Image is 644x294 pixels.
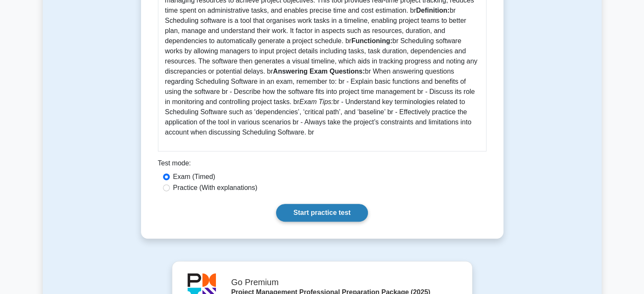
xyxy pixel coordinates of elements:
div: Test mode: [158,158,486,172]
label: Practice (With explanations) [173,183,257,193]
b: Definition: [416,7,450,14]
i: Exam Tips: [299,98,333,105]
label: Exam (Timed) [173,172,216,182]
a: Start practice test [276,204,368,222]
b: Functioning: [351,37,392,44]
b: Answering Exam Questions: [273,68,365,75]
